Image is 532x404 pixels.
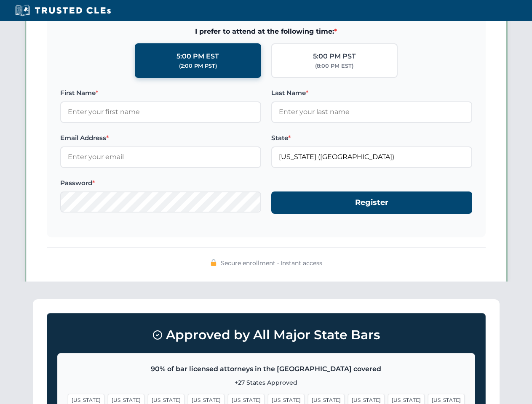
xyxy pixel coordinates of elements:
[210,259,217,266] img: 🔒
[271,133,472,143] label: State
[271,146,472,167] input: Florida (FL)
[221,258,322,268] span: Secure enrollment • Instant access
[176,51,219,62] div: 5:00 PM EST
[271,191,472,214] button: Register
[60,178,261,188] label: Password
[313,51,356,62] div: 5:00 PM PST
[57,324,475,346] h3: Approved by All Major State Bars
[60,26,472,37] span: I prefer to attend at the following time:
[60,146,261,167] input: Enter your email
[60,101,261,122] input: Enter your first name
[60,133,261,143] label: Email Address
[68,378,465,387] p: +27 States Approved
[315,62,353,70] div: (8:00 PM EST)
[179,62,217,70] div: (2:00 PM PST)
[271,88,472,98] label: Last Name
[68,364,465,375] p: 90% of bar licensed attorneys in the [GEOGRAPHIC_DATA] covered
[60,88,261,98] label: First Name
[271,101,472,122] input: Enter your last name
[13,4,113,17] img: Trusted CLEs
